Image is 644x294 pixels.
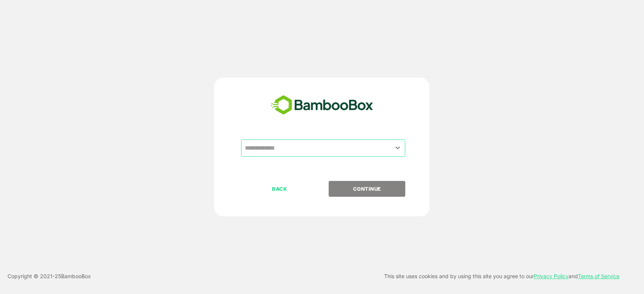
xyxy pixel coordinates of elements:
[384,272,619,281] p: This site uses cookies and by using this site you agree to our and
[241,181,318,197] button: BACK
[8,272,91,281] p: Copyright © 2021- 25 BambooBox
[267,93,377,118] img: bamboobox
[534,273,569,279] a: Privacy Policy
[329,181,405,197] button: CONTINUE
[392,143,403,153] button: Open
[578,273,619,279] a: Terms of Service
[329,185,405,193] p: CONTINUE
[242,185,317,193] p: BACK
